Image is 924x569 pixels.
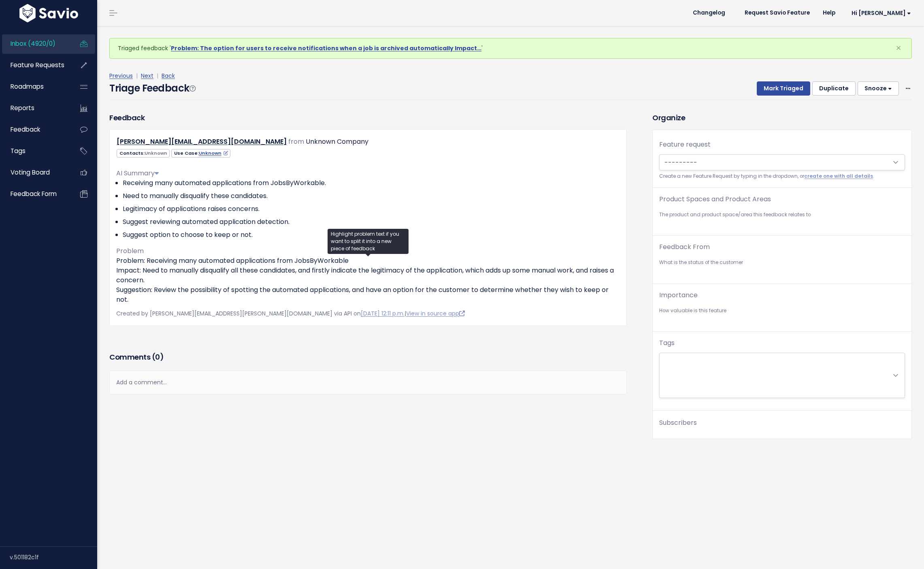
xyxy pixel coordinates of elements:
span: Feedback form [11,190,57,198]
span: × [896,41,901,55]
span: Unknown [145,150,167,156]
small: What is the status of the customer [659,258,905,267]
span: | [155,72,160,80]
button: Snooze [858,81,899,96]
div: Add a comment... [109,371,627,394]
small: How valuable is this feature [659,307,905,315]
a: Unknown [199,150,228,156]
label: Product Spaces and Product Areas [659,194,771,204]
span: Changelog [693,10,725,16]
span: Subscribers [659,418,697,427]
li: Suggest reviewing automated application detection. [123,217,620,227]
label: Importance [659,290,698,300]
div: v.501182c1f [10,547,97,568]
a: Feedback [2,120,67,139]
button: Mark Triaged [757,81,810,96]
h4: Triage Feedback [109,81,195,96]
a: Reports [2,99,67,117]
span: Feature Requests [11,61,64,69]
label: Feedback From [659,242,710,252]
h3: Organize [652,112,912,123]
span: Use Case: [171,149,230,158]
a: Back [162,72,175,80]
label: Feature request [659,140,711,149]
li: Receiving many automated applications from JobsByWorkable. [123,178,620,188]
label: Tags [659,338,675,348]
span: 0 [155,352,160,362]
a: Next [141,72,153,80]
span: Tags [11,147,26,155]
span: | [134,72,139,80]
h3: Comments ( ) [109,352,627,363]
div: Highlight problem text if you want to split it into a new piece of feedback [328,229,409,254]
button: Duplicate [812,81,856,96]
img: logo-white.9d6f32f41409.svg [17,4,80,22]
a: Inbox (4920/0) [2,34,67,53]
a: Help [816,7,842,19]
a: Problem: The option for users to receive notifications when a job is archived automatically Impact… [171,44,481,52]
li: Legitimacy of applications raises concerns. [123,204,620,214]
a: Previous [109,72,133,80]
div: Unknown Company [306,136,368,148]
button: Close [888,38,909,58]
a: Voting Board [2,163,67,182]
a: Request Savio Feature [738,7,816,19]
span: Feedback [11,125,40,134]
span: Reports [11,104,34,112]
a: Feature Requests [2,56,67,75]
span: Voting Board [11,168,50,177]
a: View in source app [406,309,465,318]
a: Roadmaps [2,77,67,96]
span: Contacts: [117,149,170,158]
small: The product and product space/area this feedback relates to [659,211,905,219]
li: Need to manually disqualify these candidates. [123,191,620,201]
span: Inbox (4920/0) [11,39,55,48]
p: Problem: Receiving many automated applications from JobsByWorkable Impact: Need to manually disqu... [116,256,620,305]
a: [PERSON_NAME][EMAIL_ADDRESS][DOMAIN_NAME] [117,137,287,146]
li: Suggest option to choose to keep or not. [123,230,620,240]
div: Triaged feedback ' ' [109,38,912,59]
span: AI Summary [116,168,159,178]
span: Created by [PERSON_NAME][EMAIL_ADDRESS][PERSON_NAME][DOMAIN_NAME] via API on | [116,309,465,318]
small: Create a new Feature Request by typing in the dropdown, or . [659,172,905,181]
a: Feedback form [2,185,67,203]
h3: Feedback [109,112,145,123]
a: [DATE] 12:11 p.m. [361,309,405,318]
span: Roadmaps [11,82,44,91]
span: from [288,137,304,146]
a: Hi [PERSON_NAME] [842,7,918,19]
span: Hi [PERSON_NAME] [852,10,911,16]
a: create one with all details [804,173,873,179]
span: Problem [116,246,144,256]
a: Tags [2,142,67,160]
